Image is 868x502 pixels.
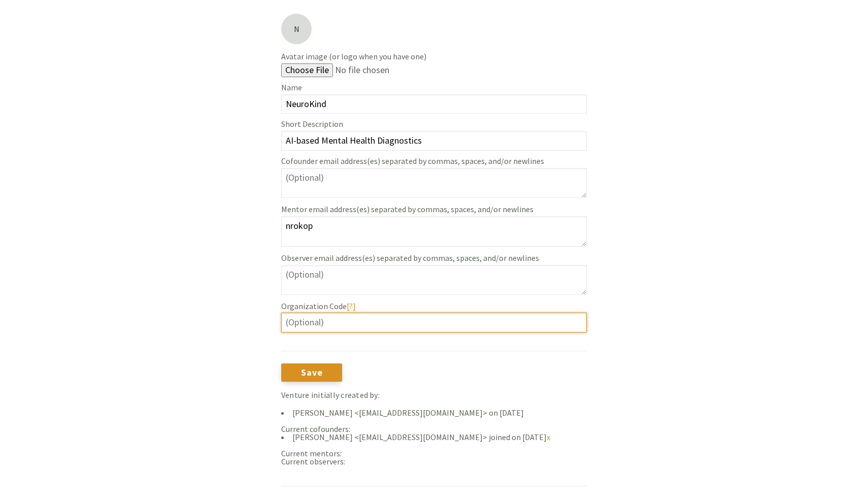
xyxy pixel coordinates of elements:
input: e.g. Project X [281,94,587,114]
input: (Optional) [281,313,587,332]
li: [PERSON_NAME] <[EMAIL_ADDRESS][DOMAIN_NAME]> on [DATE] [281,409,587,417]
input: e.g. An Augmented Reality App for Astronauts [281,131,587,151]
label: Organization Code [281,302,587,310]
a: [?] [347,301,356,311]
a: N [281,14,312,44]
label: Name [281,83,587,91]
strong: Venture initially created by: [281,390,380,400]
label: Observer email address(es) separated by commas, spaces, and/or newlines [281,254,587,262]
label: Mentor email address(es) separated by commas, spaces, and/or newlines [281,205,587,213]
form: Current cofounders: Current mentors: Current observers: [281,14,587,465]
input: Save [281,363,342,382]
a: x [547,432,550,442]
label: Short Description [281,120,587,128]
li: [PERSON_NAME] <[EMAIL_ADDRESS][DOMAIN_NAME]> joined on [DATE] [281,433,587,441]
label: Cofounder email address(es) separated by commas, spaces, and/or newlines [281,157,587,165]
label: Avatar image (or logo when you have one) [281,52,587,60]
